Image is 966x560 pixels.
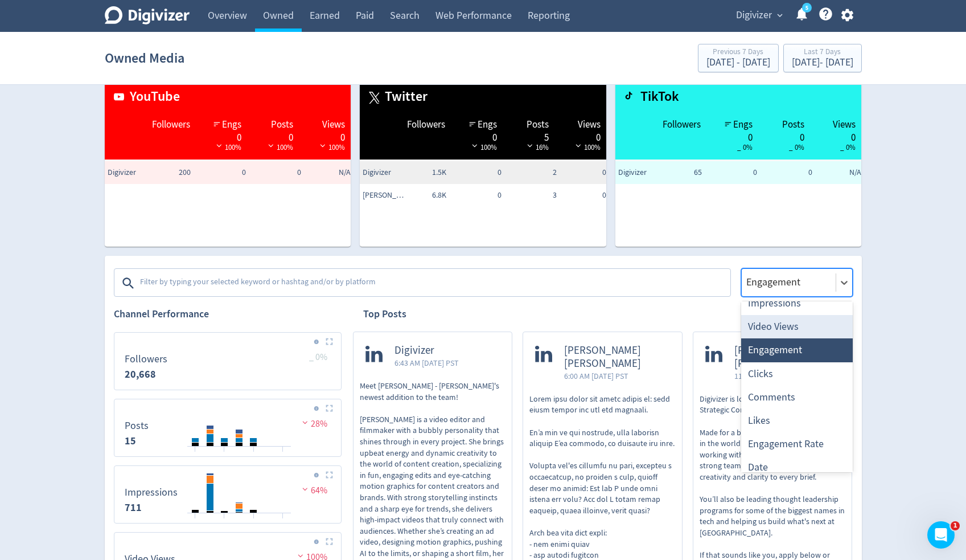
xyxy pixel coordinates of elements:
[326,404,333,412] img: Placeholder
[734,344,840,370] span: [PERSON_NAME] [PERSON_NAME]
[119,337,336,385] svg: Followers 20,668
[125,501,142,514] strong: 711
[152,118,190,132] span: Followers
[124,87,180,107] span: YouTube
[782,118,804,132] span: Posts
[188,451,203,459] text: 04/08
[792,58,853,68] div: [DATE] - [DATE]
[833,118,856,132] span: Views
[326,338,333,345] img: Placeholder
[299,418,327,430] span: 28%
[125,434,136,448] strong: 15
[527,118,549,132] span: Posts
[698,44,779,72] button: Previous 7 Days[DATE] - [DATE]
[504,161,560,184] td: 2
[741,409,853,432] div: Likes
[705,161,760,184] td: 0
[309,351,327,363] span: _ 0%
[253,131,293,140] div: 0
[114,307,342,321] h2: Channel Performance
[524,141,536,150] img: negative-performance-white.svg
[618,167,664,178] span: Digivizer
[560,184,615,207] td: 0
[741,432,853,456] div: Engagement Rate
[573,142,601,152] span: 100%
[578,118,601,132] span: Views
[775,10,785,21] span: expand_more
[326,471,333,479] img: Placeholder
[741,315,853,338] div: Video Views
[805,4,808,12] text: 5
[741,362,853,386] div: Clicks
[213,141,225,150] img: negative-performance-white.svg
[732,6,786,24] button: Digivizer
[635,87,679,107] span: TikTok
[449,161,504,184] td: 0
[478,118,497,132] span: Engs
[524,142,549,152] span: 16%
[394,344,459,357] span: Digivizer
[394,184,449,207] td: 6.8K
[615,81,862,247] table: customized table
[105,40,184,76] h1: Owned Media
[194,161,249,184] td: 0
[764,131,804,140] div: 0
[407,118,445,132] span: Followers
[119,471,336,518] svg: Impressions 711
[125,367,156,381] strong: 20,668
[741,292,853,315] div: Impressions
[816,131,856,140] div: 0
[363,307,406,321] h2: Top Posts
[276,451,290,459] text: 10/08
[650,161,705,184] td: 65
[394,161,449,184] td: 1.5K
[188,517,203,525] text: 04/08
[119,404,336,452] svg: Posts 15
[737,142,753,152] span: _ 0%
[249,161,304,184] td: 0
[564,370,670,382] span: 6:00 AM [DATE] PST
[789,142,804,152] span: _ 0%
[927,521,955,549] iframe: Intercom live chat
[265,142,293,152] span: 100%
[108,167,153,178] span: Digivizer
[736,6,772,24] span: Digivizer
[246,451,261,459] text: 08/08
[246,517,261,525] text: 08/08
[363,167,408,178] span: Digivizer
[299,418,311,427] img: negative-performance.svg
[792,48,853,58] div: Last 7 Days
[276,517,290,525] text: 10/08
[326,538,333,545] img: Placeholder
[217,517,232,525] text: 06/08
[734,370,840,382] span: 11:00 AM [DATE] PST
[271,118,293,132] span: Posts
[560,161,615,184] td: 0
[564,344,670,370] span: [PERSON_NAME] [PERSON_NAME]
[217,451,232,459] text: 06/08
[741,338,853,362] div: Engagement
[802,3,812,13] a: 5
[202,131,242,140] div: 0
[125,419,149,432] dt: Posts
[741,456,853,479] div: Date
[504,184,560,207] td: 3
[457,131,497,140] div: 0
[317,141,328,150] img: negative-performance-white.svg
[299,485,327,496] span: 64%
[706,48,770,58] div: Previous 7 Days
[295,551,306,560] img: negative-performance.svg
[508,131,549,140] div: 5
[379,87,427,107] span: Twitter
[760,161,815,184] td: 0
[265,141,277,150] img: negative-performance-white.svg
[394,357,459,369] span: 6:43 AM [DATE] PST
[305,131,345,140] div: 0
[222,118,241,132] span: Engs
[560,131,601,140] div: 0
[322,118,345,132] span: Views
[663,118,701,132] span: Followers
[469,142,497,152] span: 100%
[213,142,241,152] span: 100%
[125,486,178,499] dt: Impressions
